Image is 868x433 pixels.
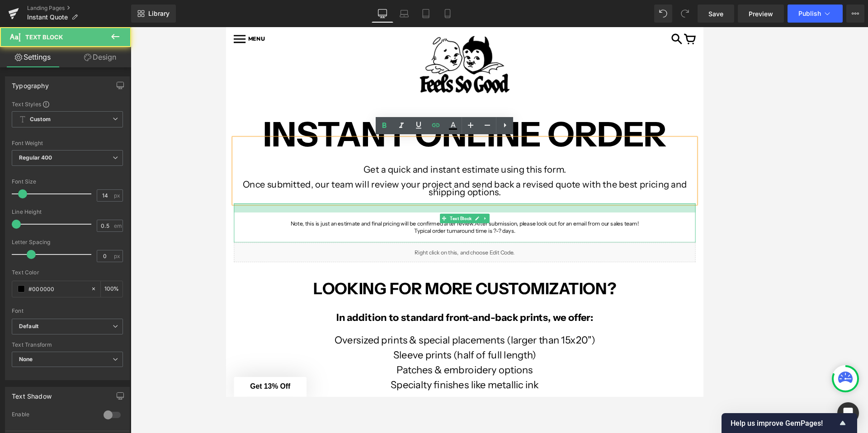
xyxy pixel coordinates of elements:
span: Typical order turnaround time is ?-? days. [216,230,332,238]
p: Patches & embroidery options [9,389,538,397]
span: Save [708,9,723,19]
span: Preview [749,9,773,19]
div: Text Color [12,269,123,276]
a: Desktop [372,5,393,23]
span: px [114,193,122,198]
button: Show survey - Help us improve GemPages! [731,418,848,428]
div: Font Size [12,179,123,185]
p: Once submitted, our team will review your project and send back a revised quote with the best pri... [9,176,538,193]
button: Undo [654,5,672,23]
strong: LOOKING FOR MORE CUSTOMIZATION? [100,288,447,311]
a: MENU [9,10,44,18]
a: Laptop [393,5,415,23]
img: Feels So Good [217,8,330,79]
div: Letter Spacing [12,239,123,245]
div: Line Height [12,209,123,215]
p: Note, this is just an estimate and final pricing will be confirmed after review. [9,221,538,230]
span: Text Block [25,33,63,41]
div: Text Styles [12,100,123,108]
button: Redo [676,5,694,23]
div: Typography [12,77,49,89]
b: None [19,356,33,362]
input: Color [28,284,86,294]
div: % [101,281,123,297]
button: More [846,5,864,23]
b: INSTANT ONLINE ORDER [42,99,505,147]
span: Instant Quote [27,14,68,21]
a: New Library [131,5,176,23]
div: Enable [12,411,94,420]
a: Mobile [437,5,458,23]
div: Text Transform [12,342,123,348]
b: Custom [30,116,51,123]
button: Publish [788,5,843,23]
i: Default [19,323,38,330]
div: Open Intercom Messenger [837,402,859,424]
span: Get a quick and instant estimate using this form. [157,157,390,169]
div: Text Shadow [12,387,52,400]
strong: In addition to standard front-and-back prints, we offer: [127,326,420,339]
div: Font [12,308,123,314]
span: Help us improve GemPages! [731,419,837,428]
p: Oversized prints & special placements (larger than 15x20") [9,354,538,363]
a: Preview [738,5,784,23]
a: Design [67,47,133,67]
span: MENU [25,9,44,18]
span: em [114,223,122,229]
a: Expand / Collapse [292,214,302,225]
span: After submission, please look out for an email from our sales team! [285,221,473,229]
div: Font Weight [12,140,123,146]
p: Specialty finishes like metallic ink [9,406,538,414]
a: Landing Pages [27,5,131,12]
span: Library [148,9,170,18]
span: Publish [798,10,821,17]
span: Text Block [255,214,283,225]
b: Regular 400 [19,154,52,161]
p: Sleeve prints (half of full length) [9,372,538,380]
a: Tablet [415,5,437,23]
span: px [114,253,122,259]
